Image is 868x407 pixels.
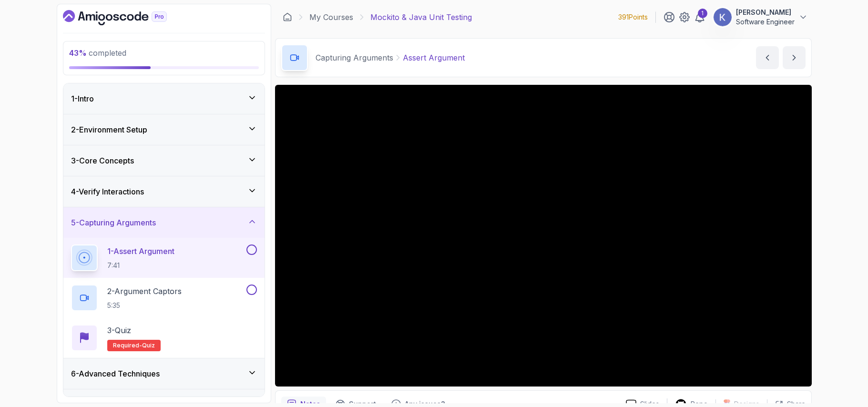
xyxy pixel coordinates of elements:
h3: 5 - Capturing Arguments [71,217,156,228]
a: Dashboard [283,12,292,22]
p: 2 - Argument Captors [107,285,182,297]
a: Dashboard [63,10,189,25]
span: Required- [113,342,142,349]
button: 6-Advanced Techniques [63,358,265,389]
button: next content [783,46,806,69]
p: Capturing Arguments [316,52,393,63]
button: user profile image[PERSON_NAME]Software Engineer [713,8,808,27]
h3: 1 - Intro [71,93,94,104]
p: 3 - Quiz [107,325,131,336]
button: 2-Argument Captors5:35 [71,285,257,311]
p: [PERSON_NAME] [736,8,795,17]
p: 391 Points [618,12,648,22]
iframe: 1 - assertArg [275,85,812,387]
h3: 3 - Core Concepts [71,155,134,166]
h3: 4 - Verify Interactions [71,186,144,197]
p: Software Engineer [736,17,795,27]
p: Mockito & Java Unit Testing [370,11,472,23]
p: Assert Argument [403,52,465,63]
a: My Courses [309,11,353,23]
h3: 6 - Advanced Techniques [71,368,160,379]
img: user profile image [714,8,732,26]
div: 1 [698,9,707,18]
button: 4-Verify Interactions [63,176,265,207]
p: 1 - Assert Argument [107,245,174,257]
span: completed [69,48,126,58]
button: 3-Core Concepts [63,145,265,176]
h3: 2 - Environment Setup [71,124,147,135]
button: 2-Environment Setup [63,114,265,145]
p: 7:41 [107,261,174,270]
span: 43 % [69,48,87,58]
button: previous content [756,46,779,69]
span: quiz [142,342,155,349]
a: 1 [694,11,705,23]
button: 1-Intro [63,83,265,114]
button: 1-Assert Argument7:41 [71,244,257,271]
p: 5:35 [107,301,182,310]
button: 3-QuizRequired-quiz [71,325,257,351]
iframe: chat widget [809,347,868,393]
button: 5-Capturing Arguments [63,207,265,238]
